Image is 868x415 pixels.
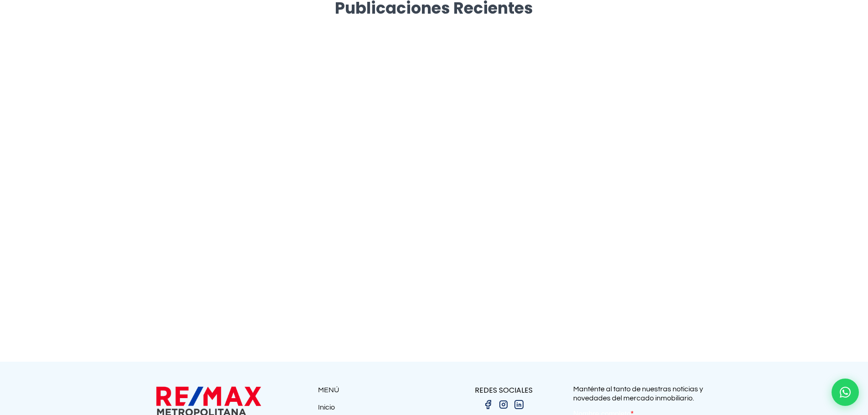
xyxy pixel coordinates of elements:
p: MENÚ [318,384,434,396]
p: REDES SOCIALES [434,384,573,396]
p: Manténte al tanto de nuestras noticias y novedades del mercado inmobiliario. [573,384,712,403]
img: linkedin.png [514,399,524,410]
img: instagram.png [498,399,509,410]
img: facebook.png [483,399,493,410]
